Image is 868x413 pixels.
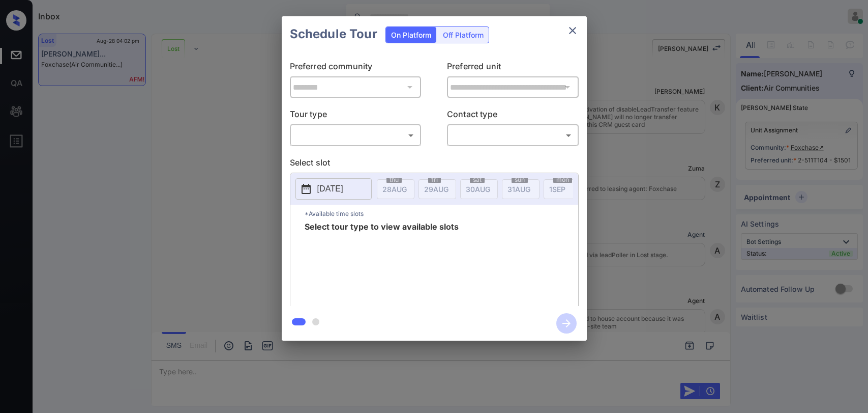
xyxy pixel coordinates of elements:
[282,16,385,52] h2: Schedule Tour
[290,156,579,173] p: Select slot
[290,108,422,124] p: Tour type
[447,60,579,76] p: Preferred unit
[305,205,578,223] p: *Available time slots
[438,27,489,43] div: Off Platform
[290,60,422,76] p: Preferred community
[295,178,372,200] button: [DATE]
[447,108,579,124] p: Contact type
[317,183,343,195] p: [DATE]
[386,27,436,43] div: On Platform
[562,20,583,41] button: close
[305,223,459,304] span: Select tour type to view available slots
